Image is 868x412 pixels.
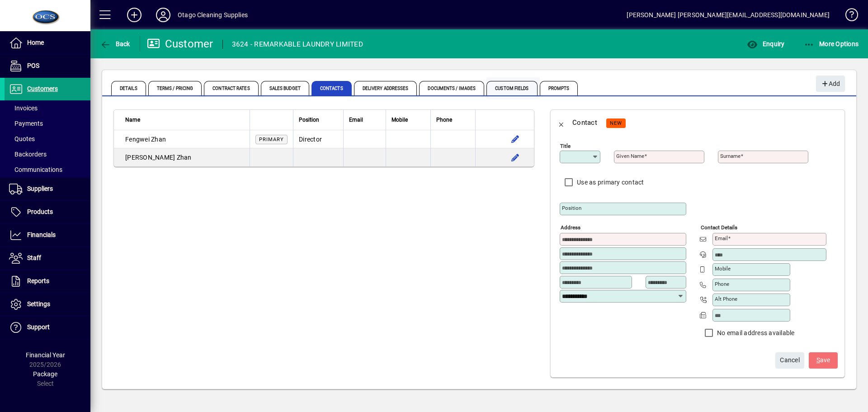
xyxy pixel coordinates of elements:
[349,115,363,125] span: Email
[299,115,319,125] span: Position
[27,254,41,261] span: Staff
[259,137,284,142] span: Primary
[5,178,90,200] a: Suppliers
[839,2,857,31] a: Knowledge Base
[151,136,166,143] span: Zhan
[5,270,90,293] a: Reports
[715,265,731,272] mat-label: Mobile
[148,81,202,95] span: Terms / Pricing
[5,131,90,147] a: Quotes
[349,115,380,125] div: Email
[26,351,65,359] span: Financial Year
[27,323,50,331] span: Support
[627,8,830,22] div: [PERSON_NAME] [PERSON_NAME][EMAIL_ADDRESS][DOMAIN_NAME]
[100,40,130,47] span: Back
[5,32,90,54] a: Home
[821,76,840,91] span: Add
[392,115,425,125] div: Mobile
[804,40,859,47] span: More Options
[27,185,53,192] span: Suppliers
[293,130,343,148] td: Director
[5,247,90,270] a: Staff
[775,352,804,369] button: Cancel
[715,328,795,337] label: No email address available
[125,115,140,125] span: Name
[232,37,363,52] div: 3624 - REMARKABLE LAUNDRY LIMITED
[27,208,53,215] span: Products
[575,178,644,187] label: Use as primary contact
[486,81,537,95] span: Custom Fields
[5,293,90,316] a: Settings
[560,143,571,149] mat-label: Title
[745,36,787,52] button: Enquiry
[5,116,90,131] a: Payments
[9,120,43,127] span: Payments
[9,151,47,158] span: Backorders
[111,81,146,95] span: Details
[715,296,737,302] mat-label: Alt Phone
[5,55,90,77] a: POS
[540,81,578,95] span: Prompts
[27,277,49,284] span: Reports
[572,115,597,130] div: Contact
[27,39,44,46] span: Home
[149,7,178,23] button: Profile
[720,153,741,159] mat-label: Surname
[809,352,838,369] button: Save
[392,115,408,125] span: Mobile
[9,166,62,173] span: Communications
[125,115,244,125] div: Name
[562,205,581,211] mat-label: Position
[178,8,248,22] div: Otago Cleaning Supplies
[299,115,338,125] div: Position
[5,147,90,162] a: Backorders
[27,62,39,69] span: POS
[120,7,149,23] button: Add
[204,81,258,95] span: Contract Rates
[715,281,729,287] mat-label: Phone
[98,36,132,52] button: Back
[780,353,800,368] span: Cancel
[261,81,309,95] span: Sales Budget
[27,85,58,92] span: Customers
[816,353,830,368] span: ave
[177,154,192,161] span: Zhan
[802,36,861,52] button: More Options
[616,153,644,159] mat-label: Given name
[5,201,90,223] a: Products
[5,100,90,116] a: Invoices
[419,81,484,95] span: Documents / Images
[311,81,352,95] span: Contacts
[33,370,57,378] span: Package
[9,104,38,112] span: Invoices
[5,316,90,339] a: Support
[90,36,140,52] app-page-header-button: Back
[715,235,728,242] mat-label: Email
[610,120,622,126] span: NEW
[5,162,90,177] a: Communications
[125,154,175,161] span: [PERSON_NAME]
[147,37,213,51] div: Customer
[816,356,820,364] span: S
[125,136,150,143] span: Fengwei
[27,300,50,308] span: Settings
[747,40,784,47] span: Enquiry
[436,115,452,125] span: Phone
[9,135,35,142] span: Quotes
[816,76,845,92] button: Add
[551,112,572,133] button: Back
[27,231,56,238] span: Financials
[5,224,90,246] a: Financials
[436,115,470,125] div: Phone
[354,81,417,95] span: Delivery Addresses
